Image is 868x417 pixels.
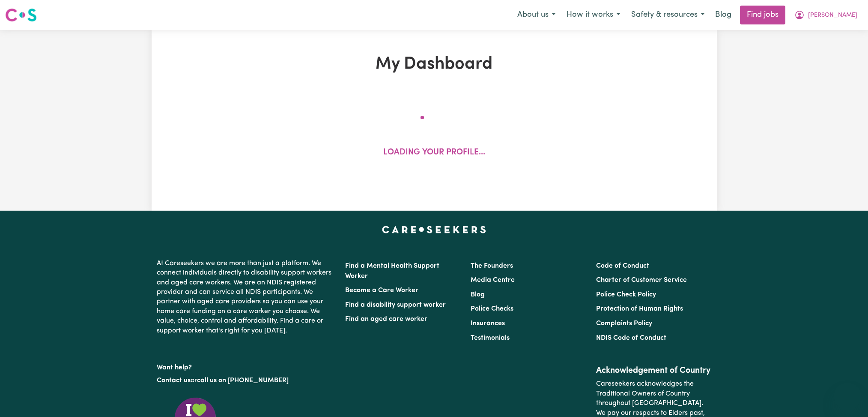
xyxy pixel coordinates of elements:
p: Want help? [157,360,335,372]
a: NDIS Code of Conduct [596,335,666,341]
button: About us [512,6,561,24]
a: The Founders [471,263,513,269]
img: Careseekers logo [5,7,37,23]
a: Blog [471,291,485,298]
button: My Account [789,6,863,24]
a: Testimonials [471,335,510,341]
a: Insurances [471,320,505,327]
a: Complaints Policy [596,320,652,327]
a: Find jobs [740,6,785,24]
a: Blog [710,6,737,24]
span: [PERSON_NAME] [808,11,857,20]
a: Find an aged care worker [345,316,427,323]
button: Safety & resources [626,6,710,24]
p: or [157,372,335,389]
h1: My Dashboard [251,54,617,75]
a: Find a disability support worker [345,302,446,308]
a: Careseekers logo [5,5,37,25]
a: Police Checks [471,305,513,312]
a: call us on [PHONE_NUMBER] [197,377,289,384]
a: Media Centre [471,277,515,284]
a: Police Check Policy [596,291,656,298]
a: Charter of Customer Service [596,277,687,284]
a: Find a Mental Health Support Worker [345,263,439,280]
a: Protection of Human Rights [596,305,683,312]
a: Careseekers home page [382,226,486,233]
a: Become a Care Worker [345,287,418,294]
p: Loading your profile... [383,147,485,159]
iframe: Button to launch messaging window [834,383,861,410]
p: At Careseekers we are more than just a platform. We connect individuals directly to disability su... [157,255,335,339]
a: Contact us [157,377,191,384]
a: Code of Conduct [596,263,649,269]
button: How it works [561,6,626,24]
h2: Acknowledgement of Country [596,366,711,376]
